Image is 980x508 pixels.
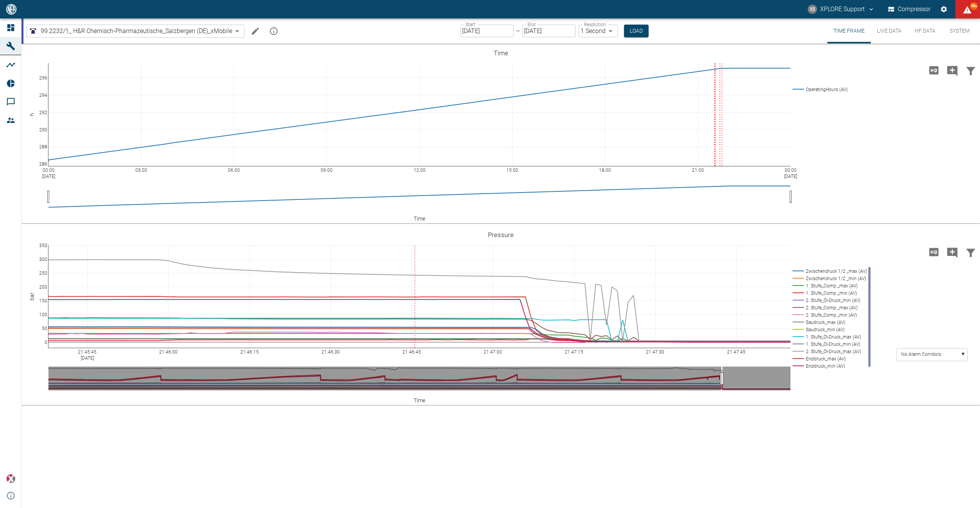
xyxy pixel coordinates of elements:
img: Xplore Logo [6,474,15,483]
input: MM/DD/YYYY [460,25,514,37]
button: Live Data [871,18,908,43]
div: XS [808,5,817,14]
p: – [516,27,520,35]
span: Load high Res [925,248,943,255]
text: Zwischendruck 1/2 _max (AV) [806,269,867,274]
button: Compressor [887,2,932,16]
span: Load high Res [925,66,943,73]
label: End [527,21,535,28]
button: Load [624,25,649,37]
text: OperatingHours (AV) [806,87,848,92]
button: Edit machine [248,23,263,39]
button: compressors@neaxplore.com [807,2,876,16]
button: HF Data [908,18,942,43]
button: Settings [937,2,951,16]
img: logo [5,4,17,14]
button: Filter Chart Data [962,242,980,262]
button: Filter Chart Data [962,60,980,80]
input: MM/DD/YYYY [522,25,576,37]
span: 99+ [970,2,978,10]
button: Add comment [943,242,962,262]
a: 99.2232/1_ H&R Chemisch-Pharmazeutische_Salzbergen (DE)_xMobile [28,27,232,36]
button: Add comment [943,60,962,80]
text: No Alarm Corridors [901,352,941,357]
span: 99.2232/1_ H&R Chemisch-Pharmazeutische_Salzbergen (DE)_xMobile [41,27,232,35]
button: Time Frame [827,18,871,43]
div: 1 Second [579,25,618,37]
button: mission info [266,23,281,39]
label: Start [466,21,475,28]
label: Resolution [584,21,606,28]
button: System [942,18,977,43]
